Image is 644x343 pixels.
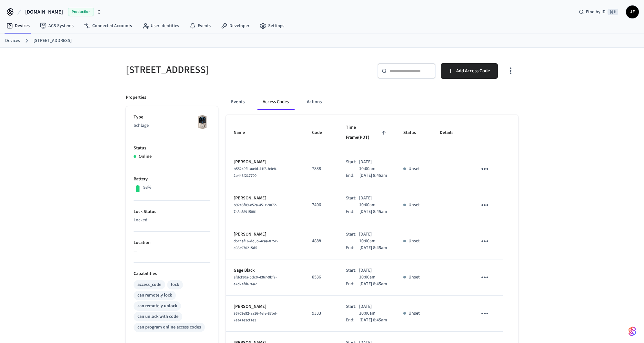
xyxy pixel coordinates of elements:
[346,281,359,288] div: End:
[312,310,330,317] p: 9333
[134,217,210,224] p: Locked
[629,326,636,337] img: SeamLogoGradient.69752ec5.svg
[359,267,388,281] p: [DATE] 10:00am
[137,281,161,288] div: access_code
[346,123,387,143] span: Time Frame(PDT)
[255,20,289,32] a: Settings
[68,8,94,16] span: Production
[441,63,498,79] button: Add Access Code
[627,6,638,18] span: JF
[359,303,388,317] p: [DATE] 10:00am
[257,94,294,110] button: Access Codes
[134,145,210,152] p: Status
[408,310,420,317] p: Unset
[234,195,297,202] p: [PERSON_NAME]
[137,292,172,299] div: can remotely lock
[359,159,388,172] p: [DATE] 10:00am
[359,195,388,208] p: [DATE] 10:00am
[234,311,277,323] span: 36709e92-aa16-4efe-87bd-7ea41e3cf1e3
[408,274,420,281] p: Unset
[359,281,387,288] p: [DATE] 8:45am
[302,94,327,110] button: Actions
[346,172,359,179] div: End:
[312,128,330,138] span: Code
[346,303,359,317] div: Start:
[34,37,72,44] a: [STREET_ADDRESS]
[79,20,137,32] a: Connected Accounts
[226,94,518,110] div: ant example
[346,208,359,215] div: End:
[226,94,250,110] button: Events
[234,166,277,178] span: b55249f1-aa4d-41f8-b4e8-2b443f217700
[234,238,278,251] span: d5ccaf16-dd8b-4caa-875c-a98e970215d5
[312,166,330,172] p: 7838
[408,238,420,245] p: Unset
[134,176,210,183] p: Battery
[1,20,35,32] a: Devices
[137,20,184,32] a: User Identities
[134,122,210,129] p: Schlage
[312,238,330,245] p: 4888
[346,159,359,172] div: Start:
[126,94,146,101] p: Properties
[143,184,152,191] p: 93%
[408,202,420,208] p: Unset
[586,9,606,15] span: Find by ID
[312,202,330,208] p: 7406
[234,202,277,215] span: b92e5f09-e52a-451c-9072-7a8c58915881
[408,166,420,172] p: Unset
[608,9,618,15] span: ⌘ K
[134,239,210,246] p: Location
[25,8,63,16] span: [DOMAIN_NAME]
[456,67,490,75] span: Add Access Code
[403,128,424,138] span: Status
[134,114,210,121] p: Type
[234,231,297,238] p: [PERSON_NAME]
[359,172,387,179] p: [DATE] 8:45am
[184,20,216,32] a: Events
[234,159,297,166] p: [PERSON_NAME]
[126,63,318,76] h5: [STREET_ADDRESS]
[5,37,20,44] a: Devices
[134,208,210,215] p: Lock Status
[346,231,359,245] div: Start:
[194,114,210,130] img: Schlage Sense Smart Deadbolt with Camelot Trim, Front
[312,274,330,281] p: 8536
[171,281,179,288] div: lock
[346,195,359,208] div: Start:
[346,245,359,251] div: End:
[137,303,177,309] div: can remotely unlock
[139,153,152,160] p: Online
[137,313,178,320] div: can unlock with code
[137,324,201,331] div: can program online access codes
[359,208,387,215] p: [DATE] 8:45am
[359,245,387,251] p: [DATE] 8:45am
[346,317,359,324] div: End:
[359,317,387,324] p: [DATE] 8:45am
[134,270,210,277] p: Capabilities
[574,6,623,18] div: Find by ID⌘ K
[440,128,462,138] span: Details
[346,267,359,281] div: Start:
[234,128,253,138] span: Name
[626,5,639,18] button: JF
[134,248,210,255] p: —
[234,267,297,274] p: Gage Black
[234,303,297,310] p: [PERSON_NAME]
[359,231,388,245] p: [DATE] 10:00am
[35,20,79,32] a: ACS Systems
[216,20,255,32] a: Developer
[234,275,277,287] span: afdcf90a-bdc0-4367-9bf7-e7d7efd676a2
